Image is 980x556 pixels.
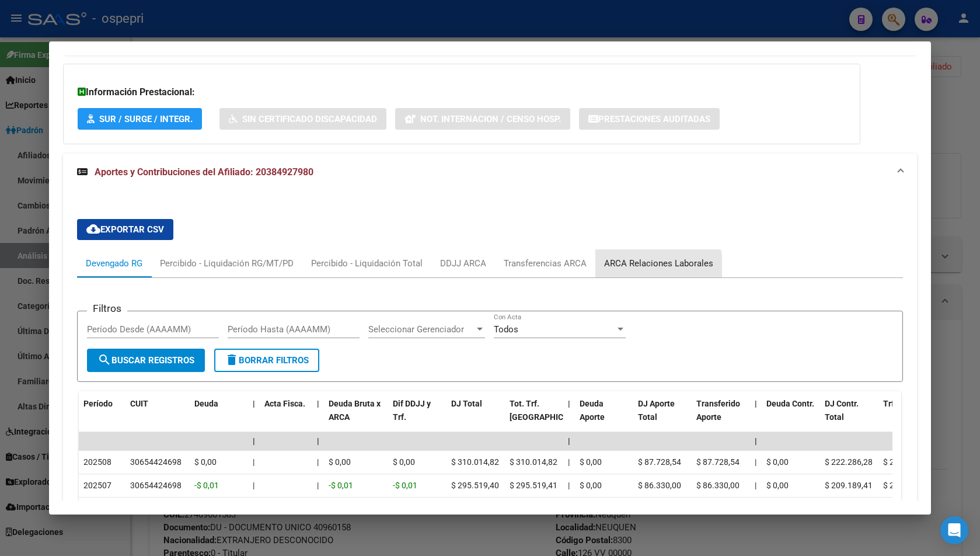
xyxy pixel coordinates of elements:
span: DJ Contr. Total [825,399,859,422]
span: | [755,399,757,408]
h3: Información Prestacional: [78,85,846,99]
span: $ 87.728,54 [638,457,681,467]
span: $ 222.286,28 [825,457,873,467]
span: Deuda [194,399,218,408]
span: 202507 [83,481,111,490]
div: DDJJ ARCA [440,257,486,270]
span: $ 0,00 [580,481,602,490]
span: Deuda Aporte [580,399,605,422]
span: | [253,481,254,490]
datatable-header-cell: | [312,391,324,443]
span: Deuda Bruta x ARCA [329,399,381,422]
span: 202508 [83,457,111,467]
button: Not. Internacion / Censo Hosp. [395,108,570,130]
span: | [317,399,319,408]
button: Exportar CSV [77,219,173,240]
button: SUR / SURGE / INTEGR. [78,108,202,130]
span: | [253,399,255,408]
span: $ 222.286,28 [883,457,931,467]
div: 30654424698 [130,456,182,469]
span: Deuda Contr. [766,399,814,408]
datatable-header-cell: Trf Contr. [878,391,937,443]
span: $ 0,00 [766,457,789,467]
span: Período [83,399,113,408]
div: ARCA Relaciones Laborales [604,257,713,270]
div: 30654424698 [130,479,182,492]
span: Acta Fisca. [264,399,305,408]
button: Buscar Registros [87,349,205,372]
datatable-header-cell: | [563,391,575,443]
span: Transferido Aporte [696,399,740,422]
datatable-header-cell: | [248,391,260,443]
span: Seleccionar Gerenciador [368,324,475,335]
span: | [317,481,319,490]
datatable-header-cell: DJ Aporte Total [633,391,692,443]
span: $ 0,00 [580,457,602,467]
datatable-header-cell: Período [79,391,125,443]
datatable-header-cell: CUIT [125,391,190,443]
span: Buscar Registros [97,355,194,366]
span: SUR / SURGE / INTEGR. [99,114,193,124]
mat-icon: search [97,353,111,367]
span: Prestaciones Auditadas [598,114,710,124]
mat-icon: delete [225,353,239,367]
datatable-header-cell: Dif DDJJ y Trf. [388,391,447,443]
datatable-header-cell: Deuda Aporte [575,391,633,443]
span: Not. Internacion / Censo Hosp. [420,114,561,124]
button: Sin Certificado Discapacidad [219,108,386,130]
datatable-header-cell: Deuda Contr. [762,391,820,443]
span: $ 209.189,41 [883,481,931,490]
span: Exportar CSV [86,224,164,235]
button: Borrar Filtros [214,349,319,372]
span: | [317,457,319,467]
span: | [755,457,756,467]
datatable-header-cell: DJ Total [447,391,505,443]
span: | [253,457,254,467]
span: $ 295.519,41 [510,481,557,490]
div: Percibido - Liquidación Total [311,257,423,270]
button: Prestaciones Auditadas [579,108,720,130]
div: Devengado RG [86,257,142,270]
span: $ 0,00 [766,481,789,490]
span: Borrar Filtros [225,355,309,366]
span: DJ Total [451,399,482,408]
span: DJ Aporte Total [638,399,675,422]
span: Dif DDJJ y Trf. [393,399,431,422]
span: Todos [494,324,518,335]
span: CUIT [130,399,148,408]
span: $ 295.519,40 [451,481,499,490]
span: | [568,481,570,490]
datatable-header-cell: Tot. Trf. Bruto [505,391,563,443]
span: -$ 0,01 [393,481,417,490]
span: | [568,457,570,467]
span: $ 87.728,54 [696,457,740,467]
span: $ 310.014,82 [451,457,499,467]
datatable-header-cell: Deuda [190,391,248,443]
span: Aportes y Contribuciones del Afiliado: 20384927980 [95,166,313,178]
h3: Filtros [87,302,127,315]
datatable-header-cell: DJ Contr. Total [820,391,878,443]
mat-icon: cloud_download [86,222,100,236]
span: | [568,399,570,408]
span: Tot. Trf. [GEOGRAPHIC_DATA] [510,399,589,422]
span: $ 310.014,82 [510,457,557,467]
div: Percibido - Liquidación RG/MT/PD [160,257,294,270]
mat-expansion-panel-header: Aportes y Contribuciones del Afiliado: 20384927980 [63,154,917,191]
span: $ 209.189,41 [825,481,873,490]
span: | [755,481,756,490]
datatable-header-cell: Transferido Aporte [692,391,750,443]
span: $ 0,00 [194,457,217,467]
span: -$ 0,01 [329,481,353,490]
span: -$ 0,01 [194,481,219,490]
span: | [317,436,319,446]
span: $ 0,00 [329,457,351,467]
span: | [755,436,757,446]
datatable-header-cell: Acta Fisca. [260,391,312,443]
div: Open Intercom Messenger [940,516,968,544]
span: $ 86.330,00 [638,481,681,490]
datatable-header-cell: | [750,391,762,443]
div: Transferencias ARCA [504,257,587,270]
datatable-header-cell: Deuda Bruta x ARCA [324,391,388,443]
span: Sin Certificado Discapacidad [242,114,377,124]
span: | [568,436,570,446]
